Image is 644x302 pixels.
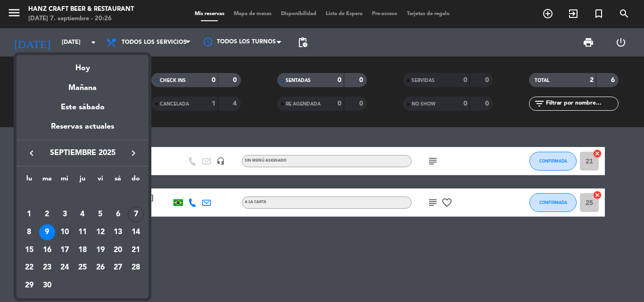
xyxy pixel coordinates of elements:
div: Reservas actuales [17,121,149,140]
div: 29 [21,278,37,294]
td: 10 de septiembre de 2025 [56,223,74,241]
div: 18 [74,242,91,258]
div: 9 [39,224,55,240]
div: 30 [39,278,55,294]
button: keyboard_arrow_right [125,147,142,159]
div: 4 [74,206,91,222]
div: 3 [57,206,73,222]
th: miércoles [56,173,74,188]
th: domingo [127,173,145,188]
div: 21 [128,242,144,258]
span: septiembre 2025 [40,147,125,159]
div: Este sábado [17,94,149,121]
td: 18 de septiembre de 2025 [74,241,91,259]
div: 23 [39,260,55,276]
th: martes [38,173,56,188]
td: 4 de septiembre de 2025 [74,206,91,224]
div: 22 [21,260,37,276]
td: 17 de septiembre de 2025 [56,241,74,259]
div: 16 [39,242,55,258]
div: 17 [57,242,73,258]
div: 2 [39,206,55,222]
th: lunes [20,173,38,188]
div: 27 [110,260,126,276]
td: 30 de septiembre de 2025 [38,277,56,294]
td: 24 de septiembre de 2025 [56,259,74,277]
td: 29 de septiembre de 2025 [20,277,38,294]
td: 15 de septiembre de 2025 [20,241,38,259]
td: 16 de septiembre de 2025 [38,241,56,259]
td: 28 de septiembre de 2025 [127,259,145,277]
td: 25 de septiembre de 2025 [74,259,91,277]
td: 2 de septiembre de 2025 [38,206,56,224]
div: 13 [110,224,126,240]
i: keyboard_arrow_right [128,147,139,159]
td: 26 de septiembre de 2025 [91,259,109,277]
div: 6 [110,206,126,222]
div: 24 [57,260,73,276]
div: 11 [74,224,91,240]
td: 7 de septiembre de 2025 [127,206,145,224]
th: jueves [74,173,91,188]
div: 1 [21,206,37,222]
div: Hoy [17,55,149,74]
div: 26 [92,260,108,276]
div: 14 [128,224,144,240]
td: 20 de septiembre de 2025 [109,241,127,259]
td: 8 de septiembre de 2025 [20,223,38,241]
div: 19 [92,242,108,258]
td: 27 de septiembre de 2025 [109,259,127,277]
td: 9 de septiembre de 2025 [38,223,56,241]
td: 6 de septiembre de 2025 [109,206,127,224]
div: 12 [92,224,108,240]
div: 28 [128,260,144,276]
div: 7 [128,206,144,222]
div: 5 [92,206,108,222]
td: SEP. [20,188,145,206]
div: 8 [21,224,37,240]
td: 13 de septiembre de 2025 [109,223,127,241]
td: 22 de septiembre de 2025 [20,259,38,277]
td: 14 de septiembre de 2025 [127,223,145,241]
th: viernes [91,173,109,188]
td: 5 de septiembre de 2025 [91,206,109,224]
td: 19 de septiembre de 2025 [91,241,109,259]
div: 25 [74,260,91,276]
td: 12 de septiembre de 2025 [91,223,109,241]
td: 11 de septiembre de 2025 [74,223,91,241]
div: 15 [21,242,37,258]
button: keyboard_arrow_left [23,147,40,159]
i: keyboard_arrow_left [26,147,37,159]
td: 1 de septiembre de 2025 [20,206,38,224]
div: 20 [110,242,126,258]
div: Mañana [17,75,149,94]
td: 21 de septiembre de 2025 [127,241,145,259]
div: 10 [57,224,73,240]
td: 3 de septiembre de 2025 [56,206,74,224]
th: sábado [109,173,127,188]
td: 23 de septiembre de 2025 [38,259,56,277]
